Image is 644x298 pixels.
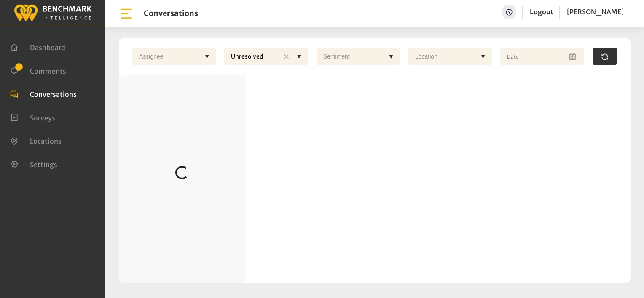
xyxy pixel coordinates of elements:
div: Location [411,48,477,65]
a: Logout [530,8,553,16]
div: Unresolved [227,48,280,66]
span: Settings [30,160,57,168]
span: [PERSON_NAME] [567,8,624,16]
a: Dashboard [10,43,65,51]
a: Settings [10,160,57,168]
span: Conversations [30,90,77,98]
div: ✕ [280,48,293,66]
a: Comments [10,66,66,74]
div: ▼ [477,48,489,65]
div: ▼ [201,48,213,65]
span: Comments [30,67,66,75]
a: Surveys [10,113,55,121]
img: benchmark [13,2,92,23]
h1: Conversations [144,9,198,18]
input: Date range input field [500,48,584,65]
img: bar [119,6,134,21]
div: ▼ [293,48,306,65]
span: Dashboard [30,43,65,52]
div: ▼ [385,48,397,65]
div: Sentiment [319,48,385,65]
span: Locations [30,137,62,145]
span: Surveys [30,113,55,122]
a: Locations [10,136,62,144]
div: Assignee [135,48,201,65]
button: Open Calendar [568,48,579,65]
a: Conversations [10,89,77,98]
a: [PERSON_NAME] [567,5,624,19]
a: Logout [530,5,553,19]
